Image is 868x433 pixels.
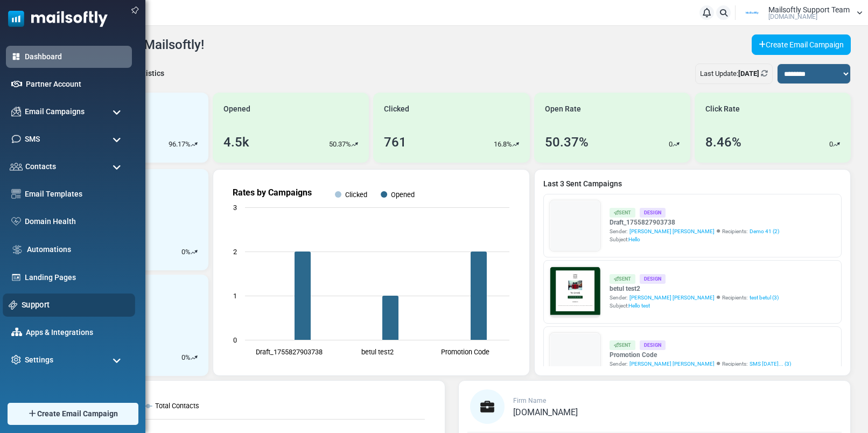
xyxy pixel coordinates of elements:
p: 0 [181,352,185,363]
span: Hello test [628,303,650,309]
span: [DOMAIN_NAME] [768,13,817,20]
span: [PERSON_NAME] [PERSON_NAME] [629,227,715,235]
a: betul test2 [610,284,779,294]
a: Partner Account [26,79,127,90]
span: Hello [628,236,640,242]
img: contacts-icon.svg [10,163,23,170]
text: 2 [233,248,237,256]
img: settings-icon.svg [11,355,21,365]
div: Last Update: [695,64,773,84]
img: campaigns-icon.png [11,107,21,116]
a: Email Templates [25,188,127,200]
img: workflow.svg [11,243,23,256]
a: Refresh Stats [761,69,768,78]
span: [PERSON_NAME] [PERSON_NAME] [629,294,715,302]
a: Landing Pages [25,272,127,283]
img: email-templates-icon.svg [11,189,21,199]
a: User Logo Mailsoftly Support Team [DOMAIN_NAME] [739,5,863,21]
div: 8.46% [705,132,741,152]
span: Contacts [25,161,56,172]
text: Opened [391,191,415,199]
span: Clicked [384,103,409,115]
div: Subject: [610,235,779,243]
div: 50.37% [545,132,589,152]
text: 1 [233,292,237,300]
a: Promotion Code [610,350,791,360]
p: 50.37% [329,139,351,150]
a: Last 3 Sent Campaigns [543,178,842,190]
div: Sender: Recipients: [610,360,791,368]
a: Create Email Campaign [752,34,851,55]
h1: Test {(email)} [48,187,323,204]
div: 761 [384,132,407,152]
svg: Rates by Campaigns [222,178,520,367]
div: % [181,247,198,257]
span: SMS [25,134,40,145]
text: Rates by Campaigns [233,187,312,198]
a: Support [22,299,129,311]
a: SMS [DATE]... (3) [750,360,791,368]
text: Draft_1755827903738 [256,348,323,356]
span: Settings [25,354,53,366]
text: betul test2 [361,348,394,356]
text: 3 [233,204,237,212]
img: sms-icon.png [11,134,21,144]
img: User Logo [739,5,766,21]
a: Automations [27,244,127,255]
div: % [181,352,198,363]
p: 0 [829,139,833,150]
div: Design [640,274,666,283]
div: Sent [610,208,635,217]
a: Shop Now and Save Big! [131,214,241,234]
img: domain-health-icon.svg [11,217,21,226]
a: Dashboard [25,51,127,62]
div: Sender: Recipients: [610,227,779,235]
p: 16.8% [494,139,512,150]
a: Domain Health [25,216,127,227]
text: Clicked [345,191,367,199]
div: 4.5k [223,132,249,152]
a: test betul (3) [750,294,779,302]
p: 96.17% [169,139,191,150]
p: 0 [669,139,673,150]
text: 0 [233,336,237,344]
a: Apps & Integrations [26,327,127,338]
b: [DATE] [738,69,759,78]
span: Mailsoftly Support Team [768,6,850,13]
strong: Shop Now and Save Big! [142,219,230,228]
div: Subject: [610,302,779,310]
div: Design [640,340,666,350]
p: Lorem ipsum dolor sit amet, consectetur adipiscing elit, sed do eiusmod tempor incididunt [57,283,315,293]
div: Sent [610,340,635,350]
span: Create Email Campaign [37,408,118,420]
img: support-icon.svg [9,301,18,310]
strong: Follow Us [165,255,206,264]
div: Sent [610,274,635,283]
img: dashboard-icon-active.svg [11,52,21,61]
a: Draft_1755827903738 [610,218,779,227]
a: [DOMAIN_NAME] [513,408,578,417]
img: landing_pages.svg [11,273,21,282]
span: [DOMAIN_NAME] [513,407,578,417]
span: [PERSON_NAME] [PERSON_NAME] [629,360,715,368]
span: Firm Name [513,397,546,404]
text: Total Contacts [155,402,199,410]
span: Click Rate [705,103,740,115]
div: Design [640,208,666,217]
text: Promotion Code [441,348,489,356]
a: Demo 41 (2) [750,227,779,235]
p: 0 [181,247,185,257]
div: Sender: Recipients: [610,294,779,302]
span: Email Campaigns [25,106,85,117]
span: Open Rate [545,103,581,115]
span: Opened [223,103,250,115]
